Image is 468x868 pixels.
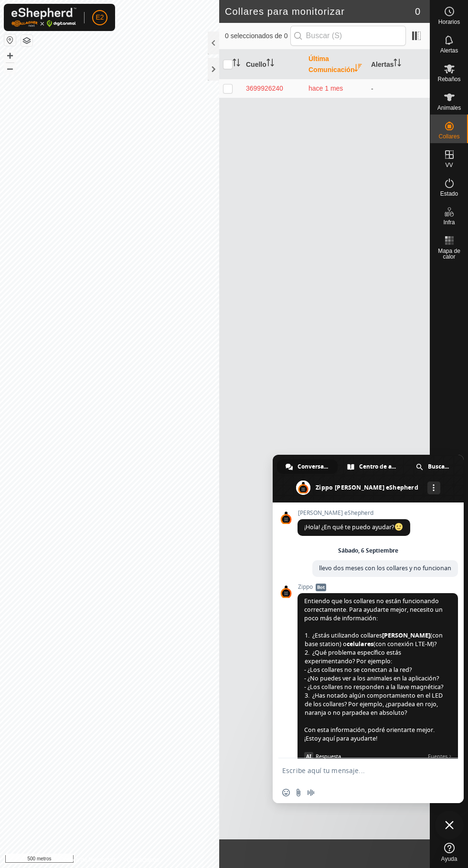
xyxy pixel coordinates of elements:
[438,248,460,260] font: Mapa de calor
[127,857,159,863] font: Contáctanos
[430,839,468,866] a: Ayuda
[437,76,460,83] font: Rebaños
[382,631,430,639] span: [PERSON_NAME]
[127,856,159,864] a: Contáctanos
[282,789,290,796] span: Insertar un emoji
[295,789,302,796] span: Enviar un archivo
[304,597,451,743] span: Entiendo que los collares no están funcionando correctamente. Para ayudarte mejor, necesito un po...
[96,13,104,21] font: E2
[319,564,451,572] span: llevo dos meses con los collares y no funcionan
[316,752,424,761] span: Respuesta
[233,60,240,68] p-sorticon: Activar para ordenar
[371,61,394,68] font: Alertas
[225,6,345,17] font: Collares para monitorizar
[359,460,397,474] span: Centro de ayuda
[305,631,451,648] span: ¿Estás utilizando collares (con base station) o (con conexión LTE-M)?
[60,856,115,864] a: Política de Privacidad
[308,55,354,73] font: Última Comunicación
[307,789,315,796] span: Grabar mensaje de audio
[445,162,453,168] font: VV
[298,584,458,590] span: Zippo
[440,47,458,54] font: Alertas
[4,63,16,74] button: –
[407,460,459,474] div: Buscar en
[394,60,401,68] p-sorticon: Activar para ordenar
[282,766,433,775] textarea: Escribe aquí tu mensaje...
[11,8,76,27] img: Logotipo de Gallagher
[4,34,16,46] button: Restablecer mapa
[225,32,288,40] font: 0 seleccionados de 0
[277,460,338,474] div: Conversación
[440,190,458,197] font: Estado
[438,133,459,140] font: Collares
[339,460,406,474] div: Centro de ayuda
[441,856,457,862] font: Ayuda
[246,84,283,92] font: 3699926240
[60,857,115,863] font: Política de Privacidad
[428,752,452,761] span: Fuentes
[304,523,404,531] span: ¡Hola! ¿En qué te puedo ayudar?
[354,65,362,73] p-sorticon: Activar para ordenar
[428,460,450,474] span: Buscar en
[308,84,343,92] font: hace 1 mes
[305,691,451,717] span: ¿Has notado algún comportamiento en el LED de los collares? Por ejemplo, ¿parpadea en rojo, naran...
[347,640,373,648] span: celulares
[438,19,460,25] font: Horarios
[7,49,13,62] font: +
[435,811,464,839] div: Cerrar el chat
[7,62,13,74] font: –
[4,50,16,62] button: +
[338,548,398,554] div: Sábado, 6 Septiembre
[308,84,343,92] span: 15 de julio de 2025, 16:06
[427,481,440,494] div: Más canales
[290,26,406,46] input: Buscar (S)
[316,584,326,591] span: Bot
[305,648,451,666] span: ¿Qué problema específico estás experimentando? Por ejemplo:
[371,85,373,93] font: -
[443,219,455,226] font: Infra
[298,510,410,516] span: [PERSON_NAME] eShepherd
[415,6,420,17] font: 0
[304,752,313,761] span: AI
[21,35,32,46] button: Capas del Mapa
[266,60,274,68] p-sorticon: Activar para ordenar
[246,61,266,68] font: Cuello
[298,460,328,474] span: Conversación
[437,105,461,111] font: Animales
